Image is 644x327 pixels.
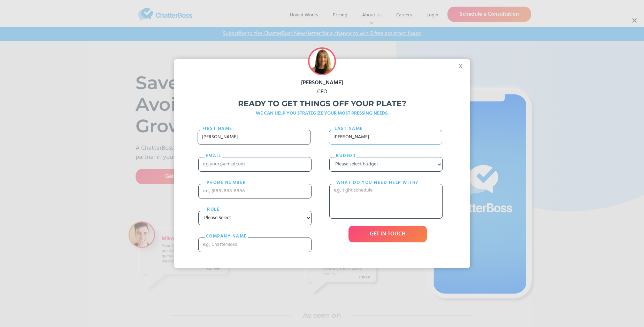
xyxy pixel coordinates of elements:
[348,226,427,242] input: GET IN TOUCH
[202,125,233,132] label: First Name
[205,179,248,186] label: PHONE nUMBER
[336,179,419,186] label: What do you need help with?
[336,153,356,159] label: Budget
[256,109,389,117] strong: WE CAN HELP YOU STRATEGIZE YOUR MOST PRESSING NEEDS.
[198,130,311,145] input: e.g., John
[174,87,470,96] div: CEO
[205,206,222,213] label: Role
[329,130,442,145] input: e.g., Smith
[198,157,312,172] input: e.g your@email.com
[454,59,470,70] div: x
[333,125,365,132] label: Last name
[198,238,312,252] input: e.g., ChatterBoss
[205,153,222,159] label: email
[238,99,406,108] strong: Ready to get things off your plate?
[205,233,248,240] label: cOMPANY NAME
[198,184,312,198] input: e.g., (888) 888-8888
[174,78,470,87] div: [PERSON_NAME]
[191,121,453,259] form: Freebie Popup Form 2021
